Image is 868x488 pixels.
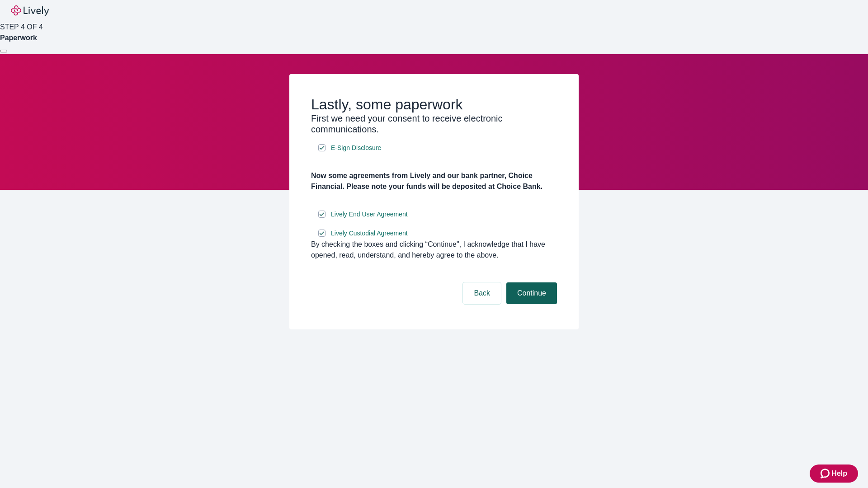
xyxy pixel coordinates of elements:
button: Continue [506,282,557,304]
span: Lively Custodial Agreement [331,229,408,238]
a: e-sign disclosure document [329,209,410,220]
h2: Lastly, some paperwork [311,96,557,113]
svg: Zendesk support icon [821,468,831,479]
img: Lively [11,5,49,16]
span: Lively End User Agreement [331,210,408,219]
span: Help [831,468,847,479]
button: Back [463,282,501,304]
div: By checking the boxes and clicking “Continue", I acknowledge that I have opened, read, understand... [311,239,557,261]
h4: Now some agreements from Lively and our bank partner, Choice Financial. Please note your funds wi... [311,170,557,192]
button: Zendesk support iconHelp [810,465,858,483]
a: e-sign disclosure document [329,228,410,239]
h3: First we need your consent to receive electronic communications. [311,113,557,135]
span: E-Sign Disclosure [331,143,381,153]
a: e-sign disclosure document [329,142,383,154]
